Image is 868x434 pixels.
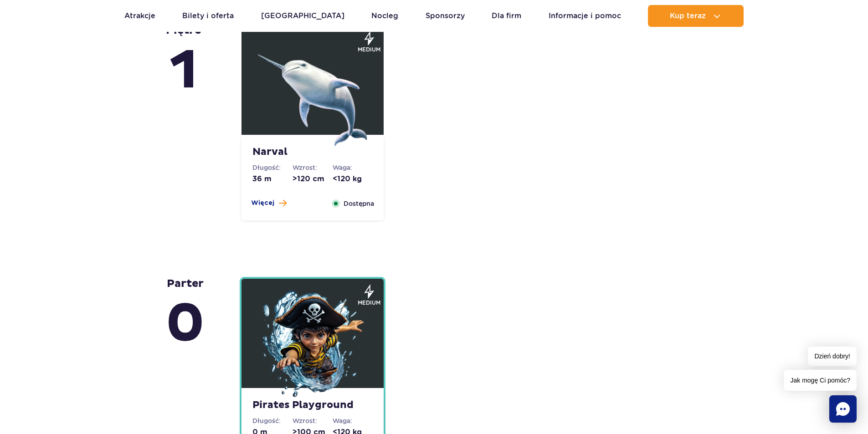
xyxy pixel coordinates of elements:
dt: Waga: [333,416,373,425]
span: 0 [166,291,205,358]
strong: Narval [252,146,373,158]
dd: 36 m [252,174,293,184]
a: Dla firm [492,5,521,27]
span: Jak mogę Ci pomóc? [784,370,857,391]
dt: Waga: [333,163,373,172]
dt: Długość: [252,163,293,172]
a: Atrakcje [124,5,155,27]
img: 683e9ee72ae01980619394.png [258,37,367,146]
button: Więcej [251,199,287,208]
dt: Wzrost: [293,163,333,172]
a: Bilety i oferta [182,5,234,27]
span: Dostępna [344,199,374,209]
img: 68496b3343aa7861054357.png [258,290,367,399]
span: Więcej [251,199,274,208]
div: Chat [829,395,857,423]
span: medium [358,299,380,307]
a: Nocleg [371,5,398,27]
dt: Długość: [252,416,293,425]
a: [GEOGRAPHIC_DATA] [261,5,344,27]
dt: Wzrost: [293,416,333,425]
dd: <120 kg [333,174,373,184]
button: Kup teraz [648,5,744,27]
span: 1 [166,37,202,105]
strong: Parter [166,277,205,358]
a: Sponsorzy [426,5,465,27]
dd: >120 cm [293,174,333,184]
strong: piętro [166,24,202,105]
strong: Pirates Playground [252,399,373,412]
span: medium [358,46,380,54]
span: Dzień dobry! [808,347,857,366]
span: Kup teraz [670,12,706,20]
a: Informacje i pomoc [549,5,621,27]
